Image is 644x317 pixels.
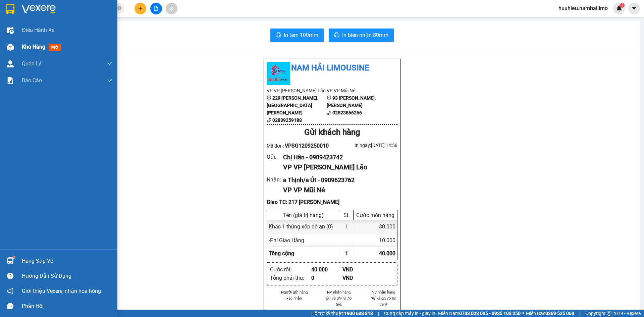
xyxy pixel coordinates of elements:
span: mới [49,44,61,51]
span: Giới thiệu Vexere, nhận hoa hồng [22,287,101,295]
span: Miền Bắc [526,310,574,317]
button: aim [166,3,177,14]
div: 0 [311,274,342,282]
span: huuhieu.namhailimo [553,4,613,12]
b: 229 [PERSON_NAME], [GEOGRAPHIC_DATA][PERSON_NAME] [267,95,318,115]
img: solution-icon [7,77,14,84]
strong: 0708 023 035 - 0935 103 250 [459,311,521,316]
strong: 0369 525 060 [545,311,574,316]
li: VP VP [PERSON_NAME] Lão [267,87,327,94]
div: 1 [340,220,354,233]
div: 0909423742 [6,30,59,39]
span: In biên nhận 80mm [342,31,388,39]
li: NV nhận hàng [325,289,353,295]
i: (Kí và ghi rõ họ tên) [370,296,396,307]
img: icon-new-feature [616,5,622,11]
div: Gửi khách hàng [267,126,397,139]
span: close-circle [117,6,121,10]
button: printerIn tem 100mm [270,29,324,42]
button: printerIn biên nhận 80mm [329,29,394,42]
div: VND [342,265,374,274]
strong: 1900 633 818 [344,311,373,316]
div: In ngày: [DATE] 14:58 [332,142,397,149]
img: warehouse-icon [7,257,14,264]
span: VPSG1209250010 [285,143,329,149]
button: file-add [150,3,162,14]
span: Tổng cộng [269,250,294,257]
sup: 1 [620,3,625,8]
span: notification [7,288,13,294]
span: TC: [64,35,73,42]
span: Điều hành xe [22,26,54,34]
div: VP Mũi Né [64,6,141,14]
span: Cung cấp máy in - giấy in: [384,310,436,317]
img: logo.jpg [267,62,290,85]
span: down [107,78,112,83]
button: plus [135,3,146,14]
div: Mã đơn: [267,142,332,150]
span: caret-down [631,5,637,11]
li: NV nhận hàng [369,289,397,295]
li: Người gửi hàng xác nhận [280,289,309,301]
span: 40.000 [379,250,395,257]
span: question-circle [7,273,13,279]
span: down [107,61,112,66]
div: Nhận : [267,175,283,184]
img: warehouse-icon [7,44,14,51]
div: Chị Hân [6,22,59,30]
div: Cước rồi : [270,265,311,274]
span: Hỗ trợ kỹ thuật: [311,310,373,317]
span: Nhận: [64,6,80,13]
button: caret-down [628,3,640,14]
span: | [378,310,379,317]
span: printer [276,32,281,39]
span: phone [327,110,331,115]
span: ⚪️ [522,312,524,315]
span: | [579,310,580,317]
span: 1 [621,3,623,8]
span: printer [334,32,339,39]
span: - Phí Giao Hàng [269,237,304,244]
li: VP VP Mũi Né [327,87,387,94]
div: Tên (giá trị hàng) [269,212,338,218]
div: Gửi : [267,153,283,161]
span: file-add [154,6,158,11]
div: Giao TC: 217 [PERSON_NAME] [267,198,397,206]
i: (Kí và ghi rõ họ tên) [326,296,352,307]
span: copyright [607,311,611,316]
span: 217 [PERSON_NAME] [64,31,141,55]
div: SL [342,212,352,218]
div: Phản hồi [22,301,112,311]
b: 93 [PERSON_NAME], [PERSON_NAME] [327,95,376,108]
div: VND [342,274,374,282]
span: close-circle [117,5,121,12]
sup: 1 [13,256,15,258]
div: 30.000 [354,220,397,233]
span: Kho hàng [22,44,45,50]
div: VP [PERSON_NAME] [6,6,59,22]
div: 0909623762 [64,22,141,31]
span: phone [267,118,271,122]
div: Hướng dẫn sử dụng [22,271,112,281]
span: Quản Lý [22,59,41,68]
div: 40.000 [311,265,342,274]
span: aim [169,6,174,11]
img: warehouse-icon [7,27,14,34]
span: Khác - 1 thùng xốp đồ ăn (0) [269,223,333,230]
div: Chị Hân - 0909423742 [283,153,392,162]
span: environment [267,96,271,100]
div: a Thịnh/a Út [64,14,141,22]
span: plus [138,6,143,11]
div: Tổng phải thu : [270,274,311,282]
div: 10.000 [354,234,397,247]
li: Nam Hải Limousine [267,62,397,74]
div: Cước món hàng [355,212,395,218]
span: Gửi: [6,6,16,13]
div: VP VP [PERSON_NAME] Lão [283,162,392,172]
span: In tem 100mm [284,31,318,39]
div: VP VP Mũi Né [283,185,392,195]
span: 1 [345,250,348,257]
span: Báo cáo [22,76,42,85]
span: message [7,303,13,309]
span: environment [327,96,331,100]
